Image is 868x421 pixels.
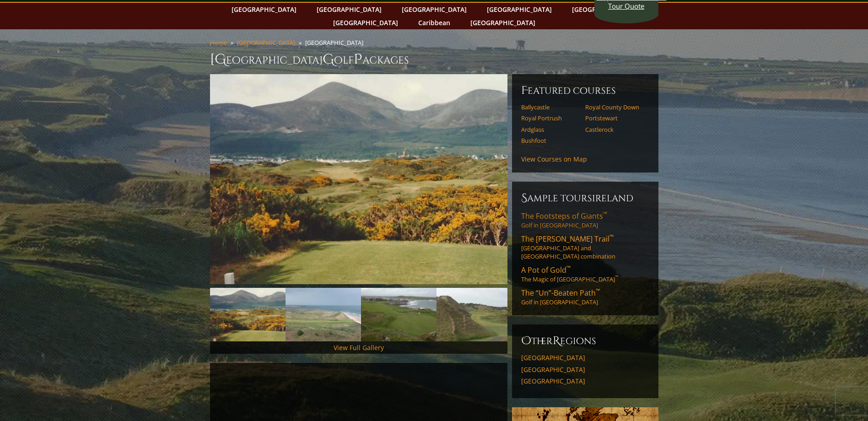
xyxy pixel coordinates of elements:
[312,3,386,16] a: [GEOGRAPHIC_DATA]
[567,3,642,16] a: [GEOGRAPHIC_DATA]
[210,50,658,69] h1: [GEOGRAPHIC_DATA] olf ackages
[521,137,579,144] a: Bushfoot
[521,354,649,362] a: [GEOGRAPHIC_DATA]
[521,334,649,348] h6: ther egions
[521,211,649,229] a: The Footsteps of Giants™Golf in [GEOGRAPHIC_DATA]
[521,211,607,221] span: The Footsteps of Giants
[521,265,649,283] a: A Pot of Gold™The Magic of [GEOGRAPHIC_DATA]™
[521,334,531,348] span: O
[585,126,643,133] a: Castlerock
[323,50,334,69] span: G
[521,191,649,205] h6: Sample ToursIreland
[521,288,600,298] span: The “Un”-Beaten Path
[482,3,556,16] a: [GEOGRAPHIC_DATA]
[615,275,618,281] sup: ™
[354,50,362,69] span: P
[609,233,614,241] sup: ™
[521,366,649,374] a: [GEOGRAPHIC_DATA]
[305,38,367,47] li: [GEOGRAPHIC_DATA]
[521,234,649,260] a: The [PERSON_NAME] Trail™[GEOGRAPHIC_DATA] and [GEOGRAPHIC_DATA] combination
[521,83,649,98] h6: Featured Courses
[603,210,607,218] sup: ™
[521,377,649,385] a: [GEOGRAPHIC_DATA]
[521,265,571,275] span: A Pot of Gold
[553,334,560,348] span: R
[329,16,403,29] a: [GEOGRAPHIC_DATA]
[466,16,540,29] a: [GEOGRAPHIC_DATA]
[414,16,455,29] a: Caribbean
[397,3,471,16] a: [GEOGRAPHIC_DATA]
[521,103,579,111] a: Ballycastle
[334,343,384,352] a: View Full Gallery
[585,103,643,111] a: Royal County Down
[210,38,227,47] a: Home
[227,3,301,16] a: [GEOGRAPHIC_DATA]
[585,114,643,122] a: Portstewart
[521,114,579,122] a: Royal Portrush
[521,234,614,244] span: The [PERSON_NAME] Trail
[596,287,600,295] sup: ™
[521,155,587,163] a: View Courses on Map
[521,126,579,133] a: Ardglass
[521,288,649,306] a: The “Un”-Beaten Path™Golf in [GEOGRAPHIC_DATA]
[237,38,295,47] a: [GEOGRAPHIC_DATA]
[566,264,571,272] sup: ™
